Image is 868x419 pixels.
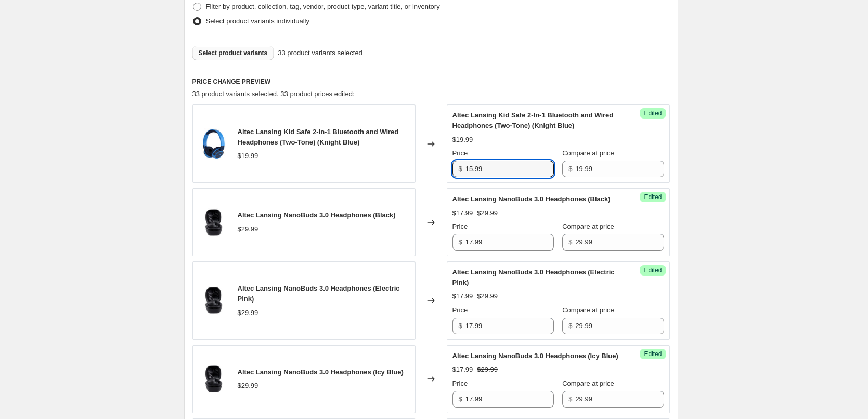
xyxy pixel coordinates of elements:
[199,49,268,57] span: Select product variants
[452,111,614,129] span: Altec Lansing Kid Safe 2-In-1 Bluetooth and Wired Headphones (Two-Tone) (Knight Blue)
[192,46,274,60] button: Select product variants
[568,322,572,330] span: $
[477,208,498,218] strike: $29.99
[238,211,396,219] span: Altec Lansing NanoBuds 3.0 Headphones (Black)
[238,368,404,376] span: Altec Lansing NanoBuds 3.0 Headphones (Icy Blue)
[459,395,462,403] span: $
[238,224,258,234] div: $29.99
[278,48,362,58] span: 33 product variants selected
[459,165,462,173] span: $
[459,322,462,330] span: $
[206,3,440,10] span: Filter by product, collection, tag, vendor, product type, variant title, or inventory
[238,284,400,303] span: Altec Lansing NanoBuds 3.0 Headphones (Electric Pink)
[452,195,611,203] span: Altec Lansing NanoBuds 3.0 Headphones (Black)
[198,128,229,160] img: MZX4410__0008_379A8659_80x.jpg
[192,90,355,98] span: 33 product variants selected. 33 product prices edited:
[198,207,229,238] img: MZX5001-CGRY_80x.jpg
[198,285,229,316] img: MZX5001-CGRY_80x.jpg
[644,266,662,274] span: Edited
[644,350,662,358] span: Edited
[644,109,662,117] span: Edited
[238,151,258,161] div: $19.99
[238,128,399,146] span: Altec Lansing Kid Safe 2-In-1 Bluetooth and Wired Headphones (Two-Tone) (Knight Blue)
[644,193,662,201] span: Edited
[459,238,462,246] span: $
[198,363,229,395] img: MZX5001-CGRY_80x.jpg
[562,222,614,230] span: Compare at price
[192,77,670,86] h6: PRICE CHANGE PREVIEW
[452,208,473,218] div: $17.99
[568,395,572,403] span: $
[568,238,572,246] span: $
[452,379,468,387] span: Price
[452,352,618,360] span: Altec Lansing NanoBuds 3.0 Headphones (Icy Blue)
[206,17,309,25] span: Select product variants individually
[562,379,614,387] span: Compare at price
[452,291,473,302] div: $17.99
[452,149,468,157] span: Price
[238,381,258,391] div: $29.99
[452,268,615,286] span: Altec Lansing NanoBuds 3.0 Headphones (Electric Pink)
[452,364,473,375] div: $17.99
[238,308,258,318] div: $29.99
[477,364,498,375] strike: $29.99
[562,306,614,314] span: Compare at price
[477,291,498,302] strike: $29.99
[452,135,473,145] div: $19.99
[452,222,468,230] span: Price
[562,149,614,157] span: Compare at price
[452,306,468,314] span: Price
[568,165,572,173] span: $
